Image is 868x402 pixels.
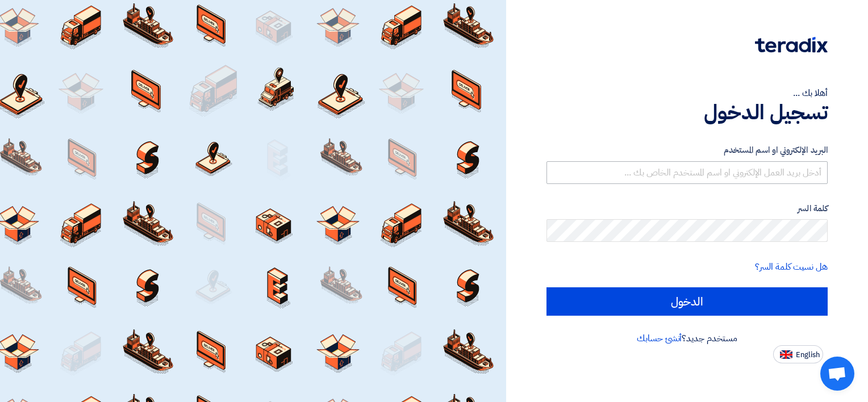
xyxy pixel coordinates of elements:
label: كلمة السر [546,202,828,215]
h1: تسجيل الدخول [546,100,828,125]
button: English [773,345,823,363]
a: أنشئ حسابك [637,332,682,345]
div: مستخدم جديد؟ [546,332,828,345]
input: الدخول [546,287,828,316]
img: en-US.png [780,350,792,359]
img: Teradix logo [755,37,828,53]
span: English [796,351,820,359]
label: البريد الإلكتروني او اسم المستخدم [546,144,828,157]
a: Open chat [820,357,854,391]
input: أدخل بريد العمل الإلكتروني او اسم المستخدم الخاص بك ... [546,161,828,184]
div: أهلا بك ... [546,86,828,100]
a: هل نسيت كلمة السر؟ [755,260,828,274]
